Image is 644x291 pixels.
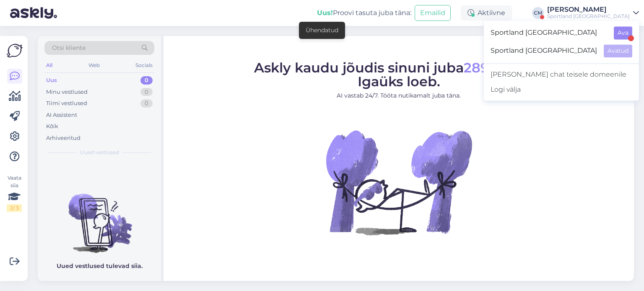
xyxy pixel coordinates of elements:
span: Sportland [GEOGRAPHIC_DATA] [491,26,607,39]
span: Askly kaudu jõudis sinuni juba klienti. Igaüks loeb. [254,59,544,90]
div: All [44,60,54,71]
div: [PERSON_NAME] [547,6,630,13]
div: Logi välja [484,82,639,97]
button: Ava [614,26,632,39]
div: Kõik [46,122,58,131]
span: 2899 [464,59,497,76]
span: Otsi kliente [52,44,86,52]
span: Uued vestlused [80,149,119,156]
p: AI vastab 24/7. Tööta nutikamalt juba täna. [254,91,544,100]
div: 0 [140,88,153,96]
a: [PERSON_NAME] chat teisele domeenile [484,67,639,82]
div: Aktiivne [461,5,512,21]
div: 0 [140,76,153,85]
div: Web [87,60,101,71]
a: [PERSON_NAME]Sportland [GEOGRAPHIC_DATA] [547,6,639,20]
img: No chats [38,179,161,254]
span: Sportland [GEOGRAPHIC_DATA] [491,44,597,57]
b: Uus! [317,9,333,17]
div: Arhiveeritud [46,134,80,142]
img: Askly Logo [7,43,23,59]
div: Vaata siia [7,174,22,212]
div: CM [532,7,544,19]
div: Sportland [GEOGRAPHIC_DATA] [547,13,630,20]
img: No Chat active [323,107,474,258]
button: Avatud [604,44,632,57]
button: Emailid [415,5,451,21]
p: Uued vestlused tulevad siia. [57,262,143,270]
div: Socials [134,60,154,71]
div: Proovi tasuta juba täna: [317,8,411,18]
div: 0 [140,99,153,108]
div: AI Assistent [46,111,77,119]
div: Ühendatud [306,26,338,35]
div: 2 / 3 [7,204,22,212]
div: Uus [46,76,57,85]
div: Tiimi vestlused [46,99,87,108]
div: Minu vestlused [46,88,88,96]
